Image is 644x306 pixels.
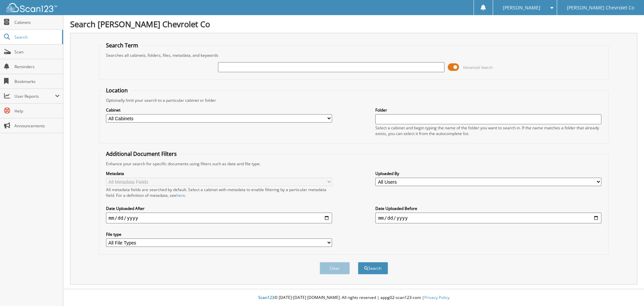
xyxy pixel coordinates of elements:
div: Select a cabinet and begin typing the name of the folder you want to search in. If the name match... [375,125,601,136]
span: User Reports [14,93,55,99]
button: Search [358,262,388,274]
legend: Additional Document Filters [103,150,180,158]
span: [PERSON_NAME] Chevrolet Co [567,6,634,10]
input: end [375,213,601,223]
span: Bookmarks [14,79,60,84]
span: Cabinets [14,19,60,25]
label: Date Uploaded After [106,206,332,211]
span: Help [14,108,60,114]
span: Announcements [14,123,60,129]
div: © [DATE]-[DATE] [DOMAIN_NAME]. All rights reserved | appg02-scan123-com | [63,290,644,306]
label: Metadata [106,171,332,176]
input: start [106,213,332,223]
a: Privacy Policy [424,295,449,300]
legend: Location [103,87,131,94]
span: Scan123 [258,295,274,300]
div: Optionally limit your search to a particular cabinet or folder [103,97,605,103]
span: Scan [14,49,60,55]
h1: Search [PERSON_NAME] Chevrolet Co [70,18,637,30]
label: Date Uploaded Before [375,206,601,211]
span: Advanced Search [463,65,493,70]
label: Cabinet [106,107,332,113]
span: Search [14,34,59,40]
a: here [176,192,185,198]
legend: Search Term [103,42,142,49]
button: Clear [320,262,350,274]
div: Enhance your search for specific documents using filters such as date and file type. [103,161,605,167]
div: Searches all cabinets, folders, files, metadata, and keywords [103,52,605,58]
label: File type [106,231,332,237]
label: Uploaded By [375,171,601,176]
span: [PERSON_NAME] [503,6,540,10]
label: Folder [375,107,601,113]
img: scan123-logo-white.svg [7,3,57,12]
div: All metadata fields are searched by default. Select a cabinet with metadata to enable filtering b... [106,187,332,198]
span: Reminders [14,64,60,70]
